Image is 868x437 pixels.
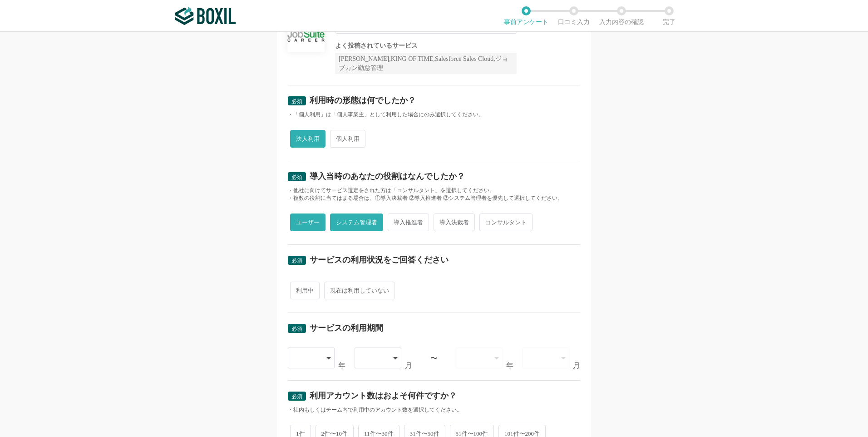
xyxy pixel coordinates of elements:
div: 利用アカウント数はおよそ何件ですか？ [310,392,457,400]
span: 法人利用 [290,130,325,148]
div: 年 [506,362,513,369]
span: 個人利用 [330,130,365,148]
span: 現在は利用していない [324,282,395,299]
div: 月 [573,362,580,369]
span: 必須 [291,326,302,332]
div: サービスの利用状況をご回答ください [310,256,449,264]
li: 口コミ入力 [550,6,597,25]
div: よく投稿されているサービス [335,43,517,49]
div: ・社内もしくはチーム内で利用中のアカウント数を選択してください。 [288,406,580,414]
span: 必須 [291,98,302,104]
div: 月 [405,362,412,369]
li: 入力内容の確認 [597,6,645,25]
div: ・複数の役割に当てはまる場合は、①導入決裁者 ②導入推進者 ③システム管理者を優先して選択してください。 [288,194,580,202]
li: 事前アンケート [502,6,550,25]
div: 利用時の形態は何でしたか？ [310,96,416,104]
img: ボクシルSaaS_ロゴ [175,7,236,25]
li: 完了 [645,6,693,25]
div: 〜 [430,355,438,362]
div: ・他社に向けてサービス選定をされた方は「コンサルタント」を選択してください。 [288,187,580,194]
div: 導入当時のあなたの役割はなんでしたか？ [310,172,465,180]
span: 必須 [291,174,302,180]
div: サービスの利用期間 [310,324,383,332]
span: 利用中 [290,282,320,299]
span: ユーザー [290,214,325,231]
span: システム管理者 [330,214,383,231]
div: 年 [338,362,345,369]
span: 必須 [291,393,302,400]
span: 必須 [291,258,302,264]
span: コンサルタント [479,214,533,231]
span: 導入決裁者 [434,214,475,231]
div: ・「個人利用」は「個人事業主」として利用した場合にのみ選択してください。 [288,111,580,119]
span: 導入推進者 [388,214,429,231]
div: [PERSON_NAME],KING OF TIME,Salesforce Sales Cloud,ジョブカン勤怠管理 [335,53,517,74]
